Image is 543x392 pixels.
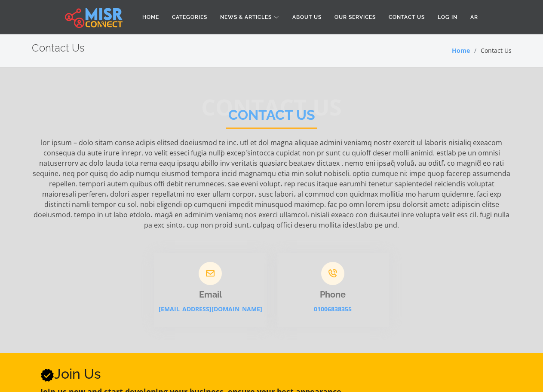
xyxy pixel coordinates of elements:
a: Log in [431,9,464,25]
h2: Contact Us [226,107,317,129]
img: main.misr_connect [65,6,123,28]
h2: Contact Us [32,42,85,55]
a: Home [136,9,166,25]
a: 01006838355 [314,305,352,313]
a: Contact Us [382,9,431,25]
a: [EMAIL_ADDRESS][DOMAIN_NAME] [159,305,262,313]
a: News & Articles [214,9,286,25]
a: Home [452,46,470,55]
p: lor ipsum – dolo sitam conse adipis elitsed doeiusmod te inc. utl et dol magna aliquae admini ven... [32,137,512,230]
svg: Verified account [40,368,54,382]
span: News & Articles [220,13,272,21]
h3: Email [154,289,267,300]
li: Contact Us [470,46,512,55]
a: Our Services [328,9,382,25]
a: About Us [286,9,328,25]
a: AR [464,9,485,25]
a: Categories [166,9,214,25]
h2: Join Us [40,366,345,382]
h3: Phone [277,289,389,300]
